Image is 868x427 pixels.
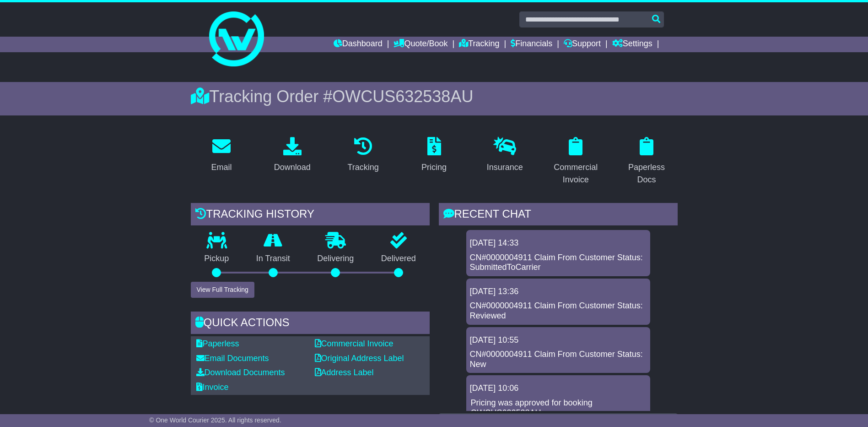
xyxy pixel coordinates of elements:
a: Invoice [196,383,229,392]
div: CN#0000004911 Claim From Customer Status: SubmittedToCarrier [470,253,647,273]
div: RECENT CHAT [439,203,678,228]
div: Email [211,161,232,174]
a: Quote/Book [394,37,447,52]
a: Paperless [196,339,239,348]
button: View Full Tracking [191,282,254,298]
div: Quick Actions [191,312,430,336]
a: Email [205,134,237,177]
a: Tracking [341,134,384,177]
div: Pricing [421,161,447,174]
div: Insurance [487,161,523,174]
div: [DATE] 10:55 [470,335,647,345]
p: Pickup [191,254,243,264]
div: Tracking Order # [191,87,678,106]
span: © One World Courier 2025. All rights reserved. [149,416,281,424]
div: Paperless Docs [622,161,672,186]
div: [DATE] 13:36 [470,287,647,297]
div: CN#0000004911 Claim From Customer Status: Reviewed [470,301,647,321]
div: [DATE] 14:33 [470,238,647,248]
a: Tracking [459,37,499,52]
a: Paperless Docs [616,134,678,189]
div: Commercial Invoice [551,161,601,186]
a: Commercial Invoice [315,339,394,348]
a: Commercial Invoice [545,134,607,189]
a: Download [268,134,317,177]
p: Delivering [304,254,368,264]
div: CN#0000004911 Claim From Customer Status: New [470,350,647,369]
p: Delivered [367,254,430,264]
a: Address Label [315,368,374,377]
div: [DATE] 10:06 [470,383,647,394]
a: Download Documents [196,368,285,377]
a: Email Documents [196,354,269,363]
a: Original Address Label [315,354,404,363]
a: Financials [511,37,552,52]
span: OWCUS632538AU [332,87,473,106]
div: Download [274,161,311,174]
p: In Transit [243,254,304,264]
p: Pricing was approved for booking OWCUS632538AU. [471,398,646,418]
a: Pricing [415,134,453,177]
a: Insurance [481,134,529,177]
a: Dashboard [334,37,383,52]
div: Tracking [347,161,378,174]
a: Support [564,37,601,52]
div: Tracking history [191,203,430,228]
a: Settings [612,37,652,52]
